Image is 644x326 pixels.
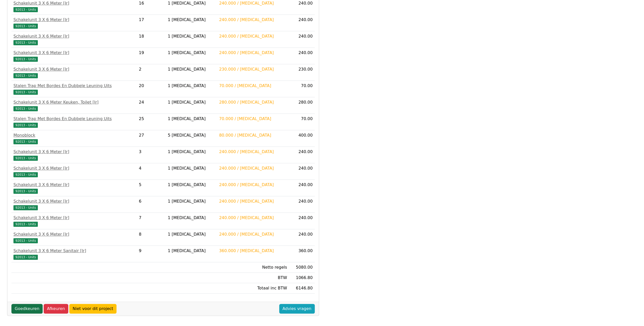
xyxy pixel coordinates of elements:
[168,198,215,204] div: 1 [MEDICAL_DATA]
[168,182,215,188] div: 1 [MEDICAL_DATA]
[219,132,287,138] div: 80.000 / [MEDICAL_DATA]
[289,130,315,147] td: 400.00
[168,215,215,221] div: 1 [MEDICAL_DATA]
[13,222,38,227] span: 92013 - Units
[168,248,215,254] div: 1 [MEDICAL_DATA]
[13,248,135,254] div: Schakelunit 3 X 6 Meter Sanitair [Ir]
[137,97,166,114] td: 24
[168,165,215,171] div: 1 [MEDICAL_DATA]
[13,99,135,105] div: Schakelunit 3 X 6 Meter Keuken, Toilet [Ir]
[13,198,135,204] div: Schakelunit 3 X 6 Meter [Ir]
[13,99,135,111] a: Schakelunit 3 X 6 Meter Keuken, Toilet [Ir]92013 - Units
[219,198,287,204] div: 240.000 / [MEDICAL_DATA]
[137,130,166,147] td: 27
[13,165,135,177] a: Schakelunit 3 X 6 Meter [Ir]92013 - Units
[69,304,117,314] a: Niet voor dit project
[289,31,315,48] td: 240.00
[13,116,135,122] div: Stalen Trap Met Bordes En Dubbele Leuning Uits
[137,114,166,130] td: 25
[219,116,287,122] div: 70.000 / [MEDICAL_DATA]
[13,215,135,221] div: Schakelunit 3 X 6 Meter [Ir]
[289,196,315,213] td: 240.00
[219,231,287,237] div: 240.000 / [MEDICAL_DATA]
[13,83,135,89] div: Stalen Trap Met Bordes En Dubbele Leuning Uits
[289,48,315,64] td: 240.00
[13,66,135,78] a: Schakelunit 3 X 6 Meter [Ir]92013 - Units
[289,273,315,283] td: 1066.80
[13,17,135,23] div: Schakelunit 3 X 6 Meter [Ir]
[13,90,38,95] span: 92013 - Units
[289,64,315,81] td: 230.00
[168,33,215,39] div: 1 [MEDICAL_DATA]
[219,0,287,6] div: 240.000 / [MEDICAL_DATA]
[279,304,315,314] a: Advies vragen
[13,132,135,138] div: Monoblock
[289,180,315,196] td: 240.00
[13,149,135,161] a: Schakelunit 3 X 6 Meter [Ir]92013 - Units
[137,213,166,229] td: 7
[13,255,38,260] span: 92013 - Units
[13,0,135,6] div: Schakelunit 3 X 6 Meter [Ir]
[168,0,215,6] div: 1 [MEDICAL_DATA]
[137,147,166,163] td: 3
[137,15,166,31] td: 17
[13,17,135,29] a: Schakelunit 3 X 6 Meter [Ir]92013 - Units
[137,246,166,262] td: 9
[13,123,38,128] span: 92013 - Units
[217,273,289,283] td: BTW
[137,180,166,196] td: 5
[13,24,38,29] span: 92013 - Units
[168,83,215,89] div: 1 [MEDICAL_DATA]
[219,215,287,221] div: 240.000 / [MEDICAL_DATA]
[13,231,135,243] a: Schakelunit 3 X 6 Meter [Ir]92013 - Units
[168,132,215,138] div: 5 [MEDICAL_DATA]
[137,229,166,246] td: 8
[289,283,315,294] td: 6146.80
[13,205,38,210] span: 92013 - Units
[13,139,38,144] span: 92013 - Units
[289,97,315,114] td: 280.00
[289,262,315,273] td: 5080.00
[13,66,135,72] div: Schakelunit 3 X 6 Meter [Ir]
[219,83,287,89] div: 70.000 / [MEDICAL_DATA]
[217,283,289,294] td: Totaal inc BTW
[219,149,287,155] div: 240.000 / [MEDICAL_DATA]
[168,17,215,23] div: 1 [MEDICAL_DATA]
[168,149,215,155] div: 1 [MEDICAL_DATA]
[13,57,38,62] span: 92013 - Units
[11,304,43,314] a: Goedkeuren
[13,215,135,227] a: Schakelunit 3 X 6 Meter [Ir]92013 - Units
[13,0,135,12] a: Schakelunit 3 X 6 Meter [Ir]92013 - Units
[13,33,135,45] a: Schakelunit 3 X 6 Meter [Ir]92013 - Units
[13,182,135,194] a: Schakelunit 3 X 6 Meter [Ir]92013 - Units
[168,50,215,56] div: 1 [MEDICAL_DATA]
[219,165,287,171] div: 240.000 / [MEDICAL_DATA]
[13,83,135,95] a: Stalen Trap Met Bordes En Dubbele Leuning Uits92013 - Units
[13,7,38,12] span: 92013 - Units
[137,48,166,64] td: 19
[13,106,38,111] span: 92013 - Units
[168,116,215,122] div: 1 [MEDICAL_DATA]
[13,231,135,237] div: Schakelunit 3 X 6 Meter [Ir]
[13,198,135,210] a: Schakelunit 3 X 6 Meter [Ir]92013 - Units
[137,196,166,213] td: 6
[289,147,315,163] td: 240.00
[219,99,287,105] div: 280.000 / [MEDICAL_DATA]
[13,116,135,128] a: Stalen Trap Met Bordes En Dubbele Leuning Uits92013 - Units
[137,163,166,180] td: 4
[289,114,315,130] td: 70.00
[289,213,315,229] td: 240.00
[289,163,315,180] td: 240.00
[13,73,38,78] span: 92013 - Units
[13,149,135,155] div: Schakelunit 3 X 6 Meter [Ir]
[289,246,315,262] td: 360.00
[219,33,287,39] div: 240.000 / [MEDICAL_DATA]
[289,229,315,246] td: 240.00
[137,31,166,48] td: 18
[13,156,38,161] span: 92013 - Units
[13,33,135,39] div: Schakelunit 3 X 6 Meter [Ir]
[219,66,287,72] div: 230.000 / [MEDICAL_DATA]
[219,182,287,188] div: 240.000 / [MEDICAL_DATA]
[219,248,287,254] div: 360.000 / [MEDICAL_DATA]
[289,81,315,97] td: 70.00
